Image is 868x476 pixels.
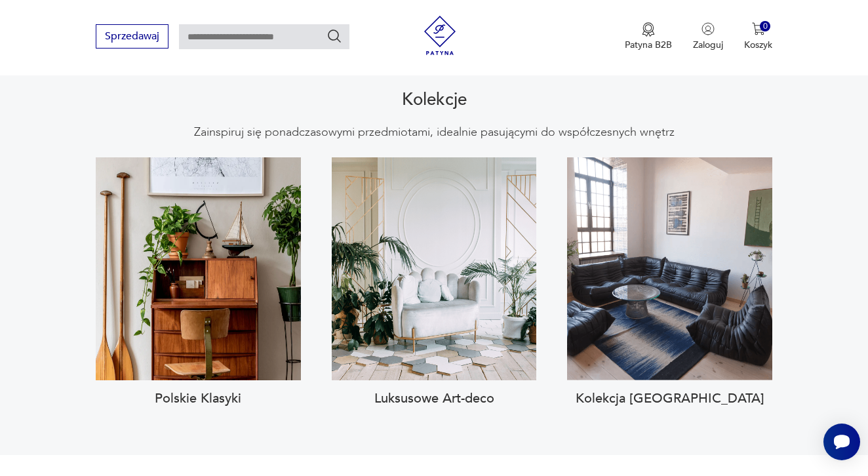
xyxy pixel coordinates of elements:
a: Ikona medaluPatyna B2B [625,22,672,51]
button: Patyna B2B [625,22,672,51]
img: Ikona koszyka [752,22,765,35]
h2: Kolekcje [402,92,467,108]
img: Ikonka użytkownika [701,22,715,35]
img: Patyna - sklep z meblami i dekoracjami vintage [420,16,460,55]
p: Zainspiruj się ponadczasowymi przedmiotami, idealnie pasującymi do współczesnych wnętrz [194,125,675,140]
iframe: Smartsupp widget button [823,424,860,460]
button: Sprzedawaj [96,24,168,49]
button: 0Koszyk [744,22,772,51]
button: Zaloguj [693,22,723,51]
p: Patyna B2B [625,39,672,51]
p: Zaloguj [693,39,723,51]
div: 0 [760,21,771,32]
a: Sprzedawaj [96,33,168,42]
h3: Luksusowe Art-deco [332,391,537,407]
h3: Kolekcja [GEOGRAPHIC_DATA] [567,391,772,407]
p: Koszyk [744,39,772,51]
button: Szukaj [326,28,342,44]
h3: Polskie Klasyki [96,391,301,407]
img: Ikona medalu [642,22,655,37]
